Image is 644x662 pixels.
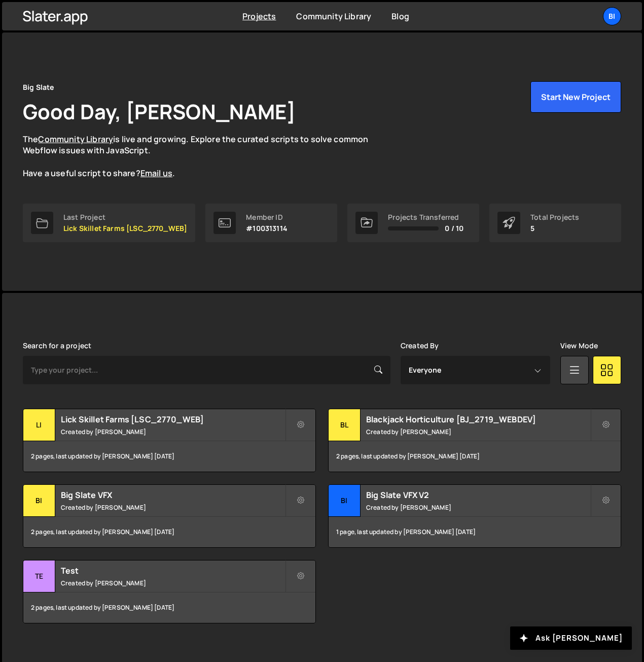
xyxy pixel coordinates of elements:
[23,560,316,623] a: Te Test Created by [PERSON_NAME] 2 pages, last updated by [PERSON_NAME] [DATE]
[23,342,91,350] label: Search for a project
[401,342,439,350] label: Created By
[328,409,621,472] a: Bl Blackjack Horticulture [BJ_2719_WEBDEV] Created by [PERSON_NAME] 2 pages, last updated by [PER...
[388,213,463,221] div: Projects Transferred
[23,409,55,441] div: Li
[328,484,621,548] a: Bi Big Slate VFX V2 Created by [PERSON_NAME] 1 page, last updated by [PERSON_NAME] [DATE]
[366,489,590,501] h2: Big Slate VFX V2
[61,414,285,425] h2: Lick Skillet Farms [LSC_2770_WEB]
[23,517,315,547] div: 2 pages, last updated by [PERSON_NAME] [DATE]
[63,224,187,233] p: Lick Skillet Farms [LSC_2770_WEB]
[296,11,371,22] a: Community Library
[61,489,285,501] h2: Big Slate VFX
[329,485,361,517] div: Bi
[23,560,55,592] div: Te
[23,441,315,472] div: 2 pages, last updated by [PERSON_NAME] [DATE]
[61,579,285,587] small: Created by [PERSON_NAME]
[530,213,579,221] div: Total Projects
[23,484,316,548] a: Bi Big Slate VFX Created by [PERSON_NAME] 2 pages, last updated by [PERSON_NAME] [DATE]
[366,414,590,425] h2: Blackjack Horticulture [BJ_2719_WEBDEV]
[366,503,590,512] small: Created by [PERSON_NAME]
[510,626,632,650] button: Ask [PERSON_NAME]
[530,81,621,113] button: Start New Project
[603,7,621,25] a: Bi
[23,204,195,242] a: Last Project Lick Skillet Farms [LSC_2770_WEB]
[23,134,388,179] p: The is live and growing. Explore the curated scripts to solve common Webflow issues with JavaScri...
[140,168,172,179] a: Email us
[23,409,316,472] a: Li Lick Skillet Farms [LSC_2770_WEB] Created by [PERSON_NAME] 2 pages, last updated by [PERSON_NA...
[61,503,285,512] small: Created by [PERSON_NAME]
[391,11,409,22] a: Blog
[246,213,288,221] div: Member ID
[23,81,54,93] div: Big Slate
[61,565,285,576] h2: Test
[530,224,579,233] p: 5
[23,356,390,384] input: Type your project...
[560,342,598,350] label: View Mode
[38,134,113,145] a: Community Library
[61,427,285,436] small: Created by [PERSON_NAME]
[366,427,590,436] small: Created by [PERSON_NAME]
[63,213,187,221] div: Last Project
[23,592,315,623] div: 2 pages, last updated by [PERSON_NAME] [DATE]
[329,409,361,441] div: Bl
[246,224,288,233] p: #100313114
[23,485,55,517] div: Bi
[329,441,621,472] div: 2 pages, last updated by [PERSON_NAME] [DATE]
[242,11,276,22] a: Projects
[445,224,463,233] span: 0 / 10
[329,517,621,547] div: 1 page, last updated by [PERSON_NAME] [DATE]
[23,97,296,125] h1: Good Day, [PERSON_NAME]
